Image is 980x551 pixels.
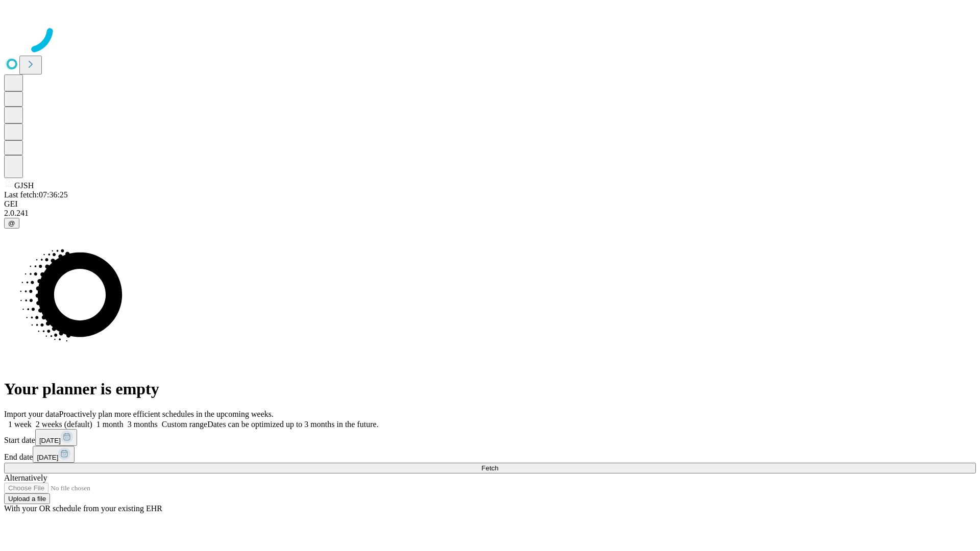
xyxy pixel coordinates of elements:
[4,209,976,218] div: 2.0.241
[8,219,15,227] span: @
[4,463,976,473] button: Fetch
[4,446,976,463] div: End date
[4,218,19,229] button: @
[128,420,158,429] span: 3 months
[8,420,32,429] span: 1 week
[4,504,162,513] span: With your OR schedule from your existing EHR
[4,380,976,398] h1: Your planner is empty
[162,420,207,429] span: Custom range
[4,429,976,446] div: Start date
[4,190,68,199] span: Last fetch: 07:36:25
[35,429,77,446] button: [DATE]
[33,446,75,463] button: [DATE]
[14,181,34,190] span: GJSH
[96,420,124,429] span: 1 month
[207,420,378,429] span: Dates can be optimized up to 3 months in the future.
[36,420,92,429] span: 2 weeks (default)
[37,454,58,461] span: [DATE]
[59,410,274,418] span: Proactively plan more efficient schedules in the upcoming weeks.
[4,473,47,482] span: Alternatively
[481,464,498,472] span: Fetch
[4,410,59,418] span: Import your data
[4,493,50,504] button: Upload a file
[4,199,976,209] div: GEI
[39,437,61,444] span: [DATE]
